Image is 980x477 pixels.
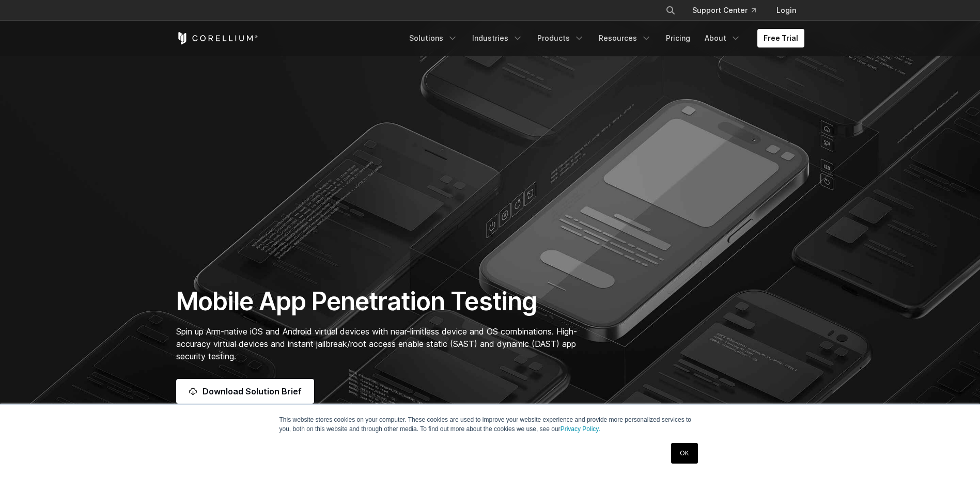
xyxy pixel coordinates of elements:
[684,1,764,20] a: Support Center
[593,29,658,47] a: Resources
[403,29,804,47] div: Navigation Menu
[661,1,680,20] button: Search
[176,379,314,404] a: Download Solution Brief
[768,1,804,20] a: Login
[531,29,590,47] a: Products
[671,443,697,464] a: OK
[176,286,588,317] h1: Mobile App Penetration Testing
[561,425,600,433] a: Privacy Policy.
[176,326,577,361] span: Spin up Arm-native iOS and Android virtual devices with near-limitless device and OS combinations...
[757,29,804,47] a: Free Trial
[176,32,258,44] a: Corellium Home
[203,385,302,397] span: Download Solution Brief
[653,1,804,20] div: Navigation Menu
[279,415,701,434] p: This website stores cookies on your computer. These cookies are used to improve your website expe...
[660,29,696,47] a: Pricing
[698,29,747,47] a: About
[466,29,529,47] a: Industries
[403,29,464,47] a: Solutions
